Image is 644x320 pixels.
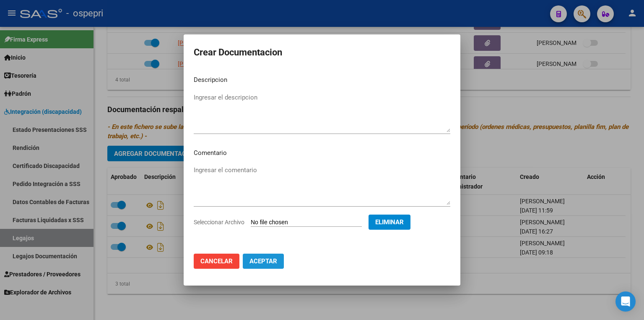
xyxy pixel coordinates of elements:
[615,291,636,312] div: Open Intercom Messenger
[194,219,244,226] span: Seleccionar Archivo
[249,257,277,265] span: Aceptar
[194,148,450,158] p: Comentario
[194,254,239,269] button: Cancelar
[369,215,410,230] button: Eliminar
[194,45,450,60] h2: Crear Documentacion
[243,254,284,269] button: Aceptar
[375,218,404,226] span: Eliminar
[194,75,450,85] p: Descripcion
[200,257,233,265] span: Cancelar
